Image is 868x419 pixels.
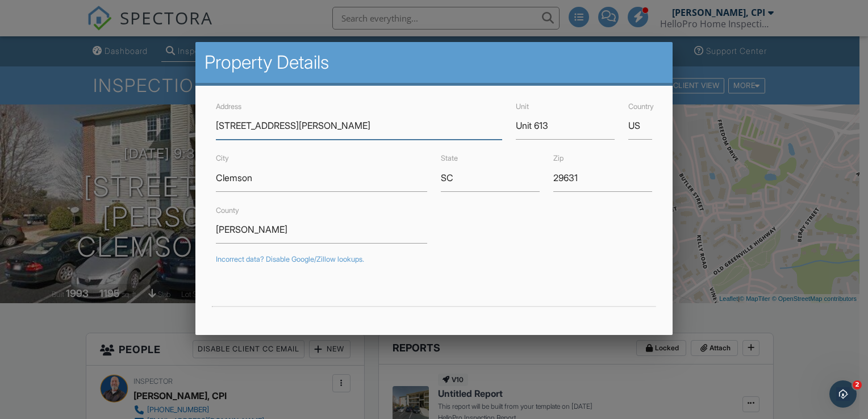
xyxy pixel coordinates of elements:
span: 2 [853,380,862,389]
label: Unit [516,102,529,111]
iframe: Intercom live chat [829,380,857,408]
div: Incorrect data? Disable Google/Zillow lookups. [216,255,652,264]
label: Country [628,102,654,111]
label: Zip [553,154,564,162]
label: City [216,154,229,162]
label: Address [216,102,241,111]
label: County [216,206,239,215]
label: State [441,154,458,162]
h2: Property Details [205,51,663,74]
